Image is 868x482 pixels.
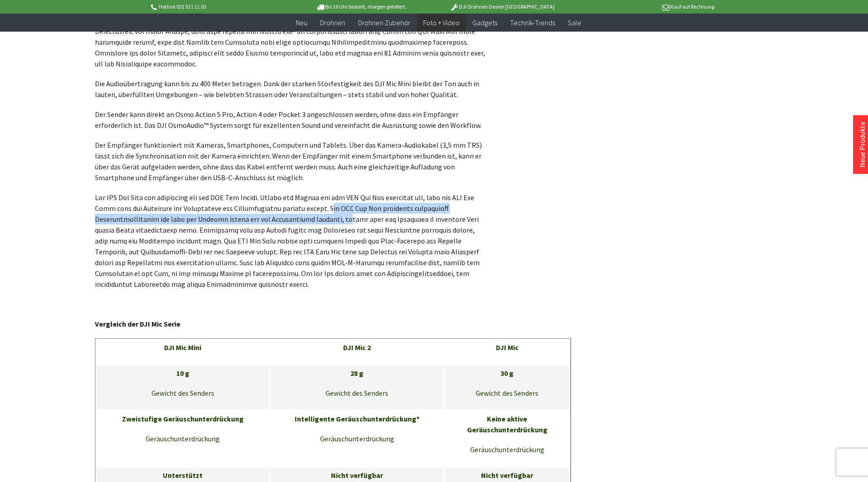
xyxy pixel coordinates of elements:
p: Gewicht des Senders [101,388,264,398]
span: Drohnen Zubehör [358,18,410,27]
p: Der Empfänger funktioniert mit Kameras, Smartphones, Computern und Tablets. Über das Kamera-Audio... [95,140,488,183]
a: Neue Produkte [858,122,867,168]
p: Geräuschunterdrückung [101,433,264,444]
strong: Unterstützt [163,471,203,480]
a: Neu [289,14,314,32]
a: Drohnen [314,14,352,32]
strong: 10 g [176,369,189,378]
p: Bis 16 Uhr bestellt, morgen geliefert. [290,1,431,12]
strong: Keine aktive Geräuschunterdrückung [467,414,547,434]
span: Foto + Video [423,18,460,27]
strong: 30 g [500,369,514,378]
strong: Zweistufige Geräuschunterdrückung [122,414,244,423]
strong: Intelligente Geräuschunterdrückung* [295,414,420,423]
span: Neu [296,18,307,27]
strong: DJI Mic 2 [343,343,371,352]
strong: DJI Mic [496,343,519,352]
p: Der Sender kann direkt an Osmo Action 5 Pro, Action 4 oder Pocket 3 angeschlossen werden, ohne da... [95,109,488,131]
span: Technik-Trends [510,18,555,27]
p: Lor IPS Dol Sita con adipiscing eli sed DOE Tem Incidi. Utlabo etd Magnaa eni adm VEN Qui Nos exe... [95,192,488,290]
strong: Nicht verfügbar [481,471,533,480]
span: Sale [568,18,581,27]
a: Drohnen Zubehör [352,14,417,32]
strong: Vergleich der DJI Mic Serie [95,319,180,328]
p: Geräuschunterdrückung [449,444,565,455]
p: Gewicht des Senders [275,388,439,398]
p: Gewicht des Senders [449,388,565,398]
strong: Nicht verfügbar [331,471,383,480]
a: Foto + Video [417,14,466,32]
a: Gadgets [466,14,504,32]
p: Hotline 032 511 11 03 [149,1,290,12]
p: Kauf auf Rechnung [573,1,714,12]
span: Drohnen [320,18,345,27]
a: Sale [561,14,588,32]
strong: 28 g [350,369,363,378]
p: Die Audioübertragung kann bis zu 400 Meter betragen. Dank der starken Störfestigkeit des DJI Mic ... [95,78,488,100]
p: Geräuschunterdrückung [275,433,439,444]
span: Gadgets [472,18,497,27]
a: Technik-Trends [504,14,561,32]
p: DJI Drohnen Dealer [GEOGRAPHIC_DATA] [432,1,573,12]
strong: DJI Mic Mini [164,343,201,352]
